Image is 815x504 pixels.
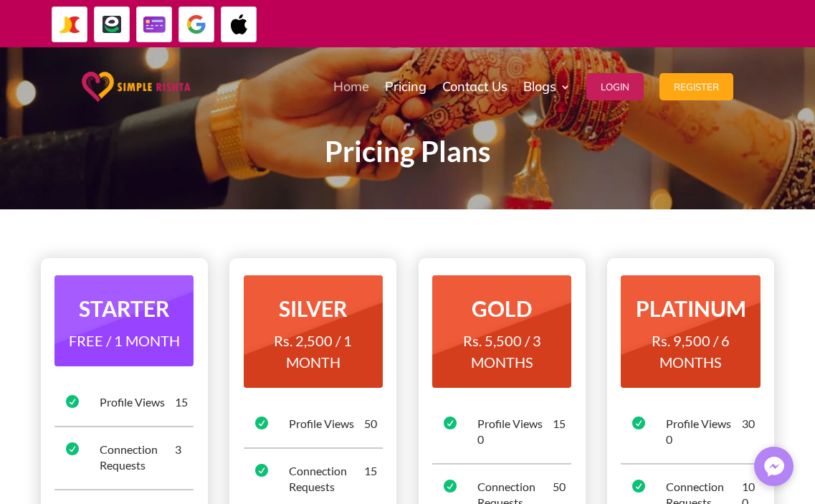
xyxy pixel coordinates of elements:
[100,442,175,473] div: Connection Requests
[255,417,268,429] span: 
[66,395,79,408] span: 
[586,51,644,123] a: Login
[659,73,733,100] button: Register
[279,295,348,321] strong: SILVER
[100,394,175,410] div: Profile Views
[444,480,457,493] span: 
[255,464,268,477] span: 
[666,416,741,432] div: Profile Views
[636,295,746,321] strong: PLATINUM
[66,442,79,455] span: 
[82,143,734,161] p: Pricing Plans
[442,51,507,123] a: Contact Us
[444,417,457,429] span: 
[385,51,426,123] a: Pricing
[289,463,364,495] div: Connection Requests
[477,416,553,432] div: Profile Views
[289,416,364,432] div: Profile Views
[586,73,644,100] button: Login
[79,295,170,321] strong: STARTER
[333,51,369,123] a: Home
[760,452,788,481] img: Messenger
[477,416,571,447] div: 150
[463,332,541,371] span: Rs. 5,500 / 3 MONTHS
[69,332,180,349] span: FREE / 1 MONTH
[652,332,730,371] span: Rs. 9,500 / 6 MONTHS
[274,332,352,371] span: Rs. 2,500 / 1 MONTH
[666,416,760,447] div: 300
[523,51,571,123] a: Blogs
[632,417,645,429] span: 
[632,480,645,493] span: 
[659,51,733,123] a: Register
[472,295,532,321] strong: GOLD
